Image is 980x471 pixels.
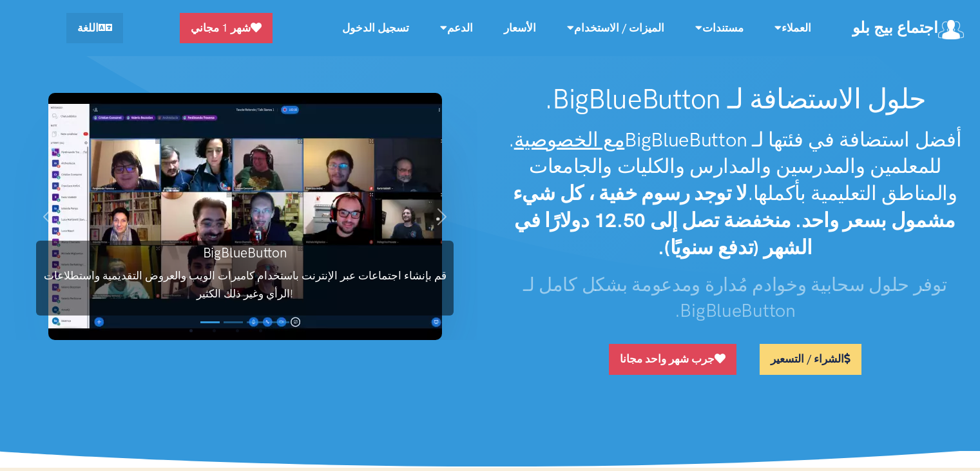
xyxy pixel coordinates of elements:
u: مع الخصوصية [514,128,625,152]
img: لقطة شاشة BigBlueButton [48,93,442,340]
a: جرب شهر واحد مجانا [609,344,736,374]
a: الدعم [425,14,488,42]
p: قم بإنشاء اجتماعات عبر الإنترنت باستخدام كاميرات الويب والعروض التقديمية واستطلاعات الرأي وغير ذل... [36,267,454,302]
a: شهر 1 مجاني [180,13,273,43]
a: اجتماع بيج بلو [852,14,967,42]
strong: لا توجد رسوم خفية ، كل شيء مشمول بسعر واحد. منخفضة تصل إلى 12.50 دولارًا في الشهر (تدفع سنويًا). [513,181,956,259]
img: شعار [938,20,964,39]
h1: حلول الاستضافة لـ BigBlueButton. [503,83,968,116]
a: الأسعار [488,14,552,42]
h3: BigBlueButton [36,243,454,262]
h3: توفر حلول سحابية وخوادم مُدارة ومدعومة بشكل كامل لـ BigBlueButton. [503,272,968,324]
a: الميزات / الاستخدام [552,14,680,42]
a: اللغة [66,13,123,43]
a: مستندات [680,14,759,42]
a: الشراء / التسعير [760,344,861,374]
h2: أفضل استضافة في فئتها لـ BigBlueButton . للمعلمين والمدرسين والمدارس والكليات والجامعات والمناطق ... [503,126,968,261]
a: تسجيل الدخول [327,14,425,42]
a: العملاء [759,14,827,42]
